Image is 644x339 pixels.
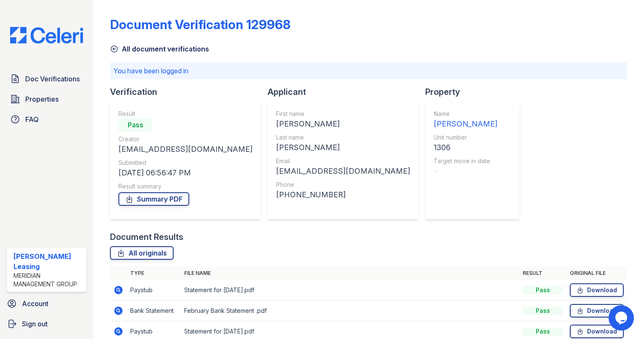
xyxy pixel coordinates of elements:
a: All document verifications [110,44,209,54]
div: Document Verification 129968 [110,17,290,32]
td: Paystub [127,280,181,301]
div: [EMAIL_ADDRESS][DOMAIN_NAME] [276,165,410,177]
div: First name [276,110,410,118]
a: Properties [7,91,86,108]
div: Last name [276,133,410,142]
div: [PHONE_NUMBER] [276,189,410,201]
a: All originals [110,246,174,260]
a: Account [3,295,90,312]
div: Pass [523,307,563,315]
a: Download [570,304,624,317]
div: Pass [523,327,563,336]
th: Original file [566,266,627,280]
a: Download [570,283,624,297]
a: Summary PDF [118,192,189,206]
span: FAQ [25,114,39,124]
a: FAQ [7,111,86,128]
div: Pass [523,286,563,294]
div: [PERSON_NAME] [276,118,410,130]
div: Meridian Management Group [13,272,83,288]
div: 1306 [434,142,497,153]
div: Name [434,110,497,118]
th: Result [519,266,566,280]
div: [DATE] 06:56:47 PM [118,167,252,179]
span: Properties [25,94,59,104]
div: Email [276,157,410,165]
div: Document Results [110,231,183,243]
div: Applicant [268,86,425,98]
td: Bank Statement [127,301,181,321]
div: Submitted [118,159,252,167]
div: Verification [110,86,268,98]
a: Name [PERSON_NAME] [434,110,497,130]
div: Phone [276,180,410,189]
div: [PERSON_NAME] Leasing [13,251,83,272]
th: File name [181,266,519,280]
div: Pass [118,118,152,132]
div: [PERSON_NAME] [434,118,497,130]
a: Doc Verifications [7,70,86,87]
div: Creator [118,135,252,143]
div: - [434,165,497,177]
a: Sign out [3,315,90,332]
div: Result [118,110,252,118]
img: CE_Logo_Blue-a8612792a0a2168367f1c8372b55b34899dd931a85d93a1a3d3e32e68fde9ad4.png [3,27,90,43]
div: Property [425,86,526,98]
span: Account [22,299,48,309]
td: Statement for [DATE].pdf [181,280,519,301]
div: Target move in date [434,157,497,165]
p: You have been logged in [113,66,624,76]
div: Result summary [118,182,252,191]
div: [PERSON_NAME] [276,142,410,153]
div: Unit number [434,133,497,142]
td: February Bank Statement .pdf [181,301,519,321]
iframe: chat widget [609,305,636,331]
th: Type [127,266,181,280]
span: Sign out [22,319,48,329]
span: Doc Verifications [25,74,80,84]
a: Download [570,325,624,338]
div: [EMAIL_ADDRESS][DOMAIN_NAME] [118,143,252,155]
